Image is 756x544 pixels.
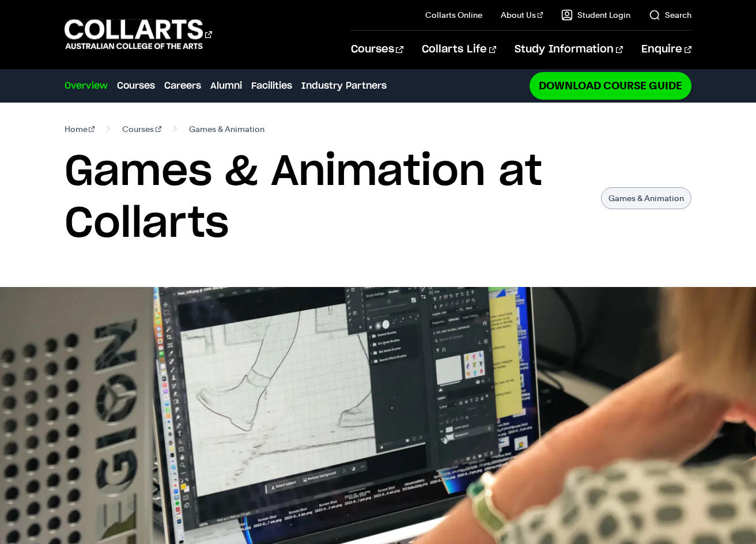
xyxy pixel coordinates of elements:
[117,79,155,93] a: Courses
[641,31,691,69] a: Enquire
[65,18,212,51] div: Go to homepage
[515,31,623,69] a: Study Information
[65,79,108,93] a: Overview
[649,9,691,21] a: Search
[422,31,496,69] a: Collarts Life
[351,31,403,69] a: Courses
[501,9,543,21] a: About Us
[164,79,201,93] a: Careers
[301,79,387,93] a: Industry Partners
[189,121,264,137] span: Games & Animation
[425,9,482,21] a: Collarts Online
[251,79,292,93] a: Facilities
[601,187,691,209] p: Games & Animation
[65,121,95,137] a: Home
[561,9,630,21] a: Student Login
[210,79,242,93] a: Alumni
[530,72,691,99] a: Download Course Guide
[65,146,590,250] h1: Games & Animation at Collarts
[122,121,161,137] a: Courses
